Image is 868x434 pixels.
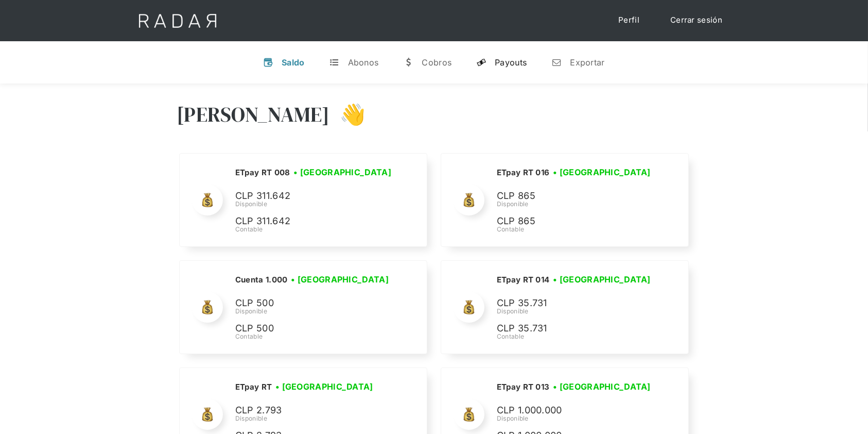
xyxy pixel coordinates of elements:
[422,57,452,68] div: Cobros
[608,10,650,30] a: Perfil
[497,403,651,418] p: CLP 1.000.000
[275,380,373,393] h3: • [GEOGRAPHIC_DATA]
[235,214,390,229] p: CLP 311.642
[235,296,390,311] p: CLP 500
[476,57,487,68] div: y
[282,57,305,68] div: Saldo
[235,189,390,204] p: CLP 311.642
[329,57,340,68] div: t
[497,275,550,285] h2: ETpay RT 014
[495,57,527,68] div: Payouts
[235,332,392,341] div: Contable
[235,414,390,423] div: Disponible
[497,214,651,229] p: CLP 865
[497,414,654,423] div: Disponible
[497,189,651,204] p: CLP 865
[497,296,651,311] p: CLP 35.731
[551,57,562,68] div: n
[497,168,550,178] h2: ETpay RT 016
[263,57,273,68] div: v
[497,307,654,316] div: Disponible
[235,275,288,285] h2: Cuenta 1.000
[497,225,654,234] div: Contable
[570,57,604,68] div: Exportar
[235,403,390,418] p: CLP 2.793
[235,382,272,392] h2: ETpay RT
[497,199,654,209] div: Disponible
[497,332,654,341] div: Contable
[235,307,392,316] div: Disponible
[553,166,651,178] h3: • [GEOGRAPHIC_DATA]
[235,168,290,178] h2: ETpay RT 008
[553,380,651,393] h3: • [GEOGRAPHIC_DATA]
[497,321,651,336] p: CLP 35.731
[329,102,366,127] h3: 👋
[660,10,733,30] a: Cerrar sesión
[403,57,413,68] div: w
[235,225,395,234] div: Contable
[235,321,390,336] p: CLP 500
[235,199,395,209] div: Disponible
[291,273,389,286] h3: • [GEOGRAPHIC_DATA]
[177,102,329,127] h3: [PERSON_NAME]
[348,57,379,68] div: Abonos
[553,273,651,286] h3: • [GEOGRAPHIC_DATA]
[497,382,550,392] h2: ETpay RT 013
[293,166,391,178] h3: • [GEOGRAPHIC_DATA]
